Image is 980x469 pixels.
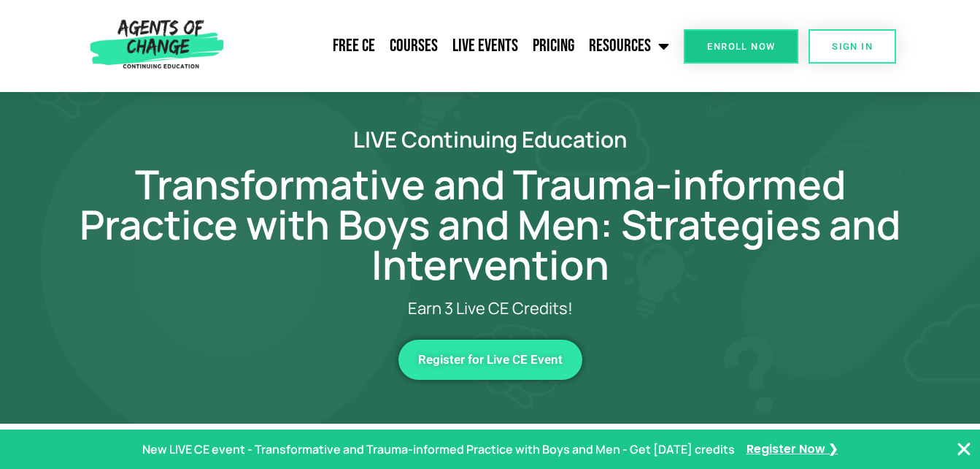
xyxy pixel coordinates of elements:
a: Enroll Now [684,29,798,64]
a: Register for Live CE Event [398,340,582,380]
a: Free CE [325,28,382,64]
p: Earn 3 Live CE Credits! [133,300,848,318]
span: Enroll Now [707,42,775,51]
button: Close Banner [955,441,973,458]
a: Resources [582,28,676,64]
a: Live Events [445,28,525,64]
h1: Transformative and Trauma-informed Practice with Boys and Men: Strategies and Intervention [74,164,906,285]
a: SIGN IN [809,29,896,64]
h2: LIVE Continuing Education [74,129,906,150]
span: SIGN IN [832,42,873,51]
a: Courses [382,28,445,64]
p: New LIVE CE event - Transformative and Trauma-informed Practice with Boys and Men - Get [DATE] cr... [142,439,735,460]
span: Register for Live CE Event [418,354,563,366]
a: Pricing [525,28,582,64]
a: Register Now ❯ [746,439,838,460]
nav: Menu [230,28,676,64]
